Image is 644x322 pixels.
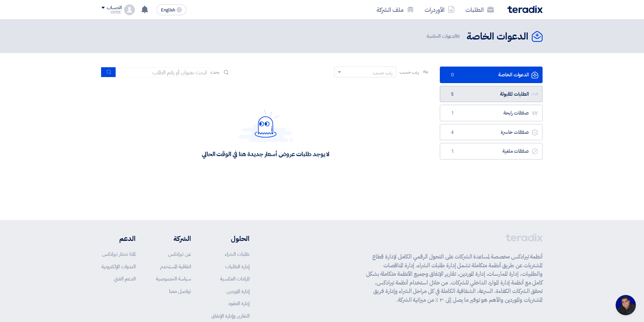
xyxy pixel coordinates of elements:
[239,109,293,142] img: Hello
[440,143,543,159] a: صفقات ملغية1
[114,275,136,282] a: الدعم الفني
[440,105,543,121] a: صفقات رابحة1
[169,288,191,295] a: تواصل معنا
[373,69,392,76] div: رتب حسب
[202,150,329,158] div: لا يوجد طلبات عروض أسعار جديدة هنا في الوقت الحالي
[156,275,191,282] a: سياسة الخصوصية
[616,295,636,315] a: Open chat
[440,86,543,102] a: الطلبات المقبولة5
[101,10,121,14] div: DIMEC
[211,69,219,76] span: بحث
[211,312,249,320] a: التقارير وإدارة الإنفاق
[448,91,456,98] span: 5
[157,4,186,15] button: English
[460,2,499,18] a: الطلبات
[225,263,249,270] a: إدارة الطلبات
[211,233,249,244] li: الحلول
[161,8,175,13] span: English
[457,32,460,40] span: 0
[124,4,135,15] img: profile_test.png
[107,5,121,11] div: الحساب
[116,67,211,77] input: ابحث بعنوان أو رقم الطلب
[448,72,456,78] span: 0
[156,233,191,244] li: الشركة
[220,275,249,282] a: المزادات العكسية
[448,148,456,155] span: 1
[440,67,543,83] a: الدعوات الخاصة0
[101,263,136,270] a: الندوات الإلكترونية
[228,300,249,307] a: إدارة العقود
[440,124,543,141] a: صفقات خاسرة4
[226,288,249,295] a: إدارة الموردين
[225,250,249,258] a: طلبات الشراء
[371,2,419,18] a: ملف الشركة
[160,263,191,270] a: اتفاقية المستخدم
[427,32,461,40] span: الدعوات الخاصة
[366,252,543,304] p: أنظمة تيرادكس مخصصة لمساعدة الشركات على التحول الرقمي الكامل لإدارة قطاع المشتريات عن طريق أنظمة ...
[168,250,191,258] a: عن تيرادكس
[419,2,460,18] a: الأوردرات
[467,30,528,43] h2: الدعوات الخاصة
[507,5,543,13] img: Teradix logo
[102,250,136,258] a: لماذا تختار تيرادكس
[101,233,136,244] li: الدعم
[400,69,419,76] span: رتب حسب
[448,129,456,136] span: 4
[448,110,456,117] span: 1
